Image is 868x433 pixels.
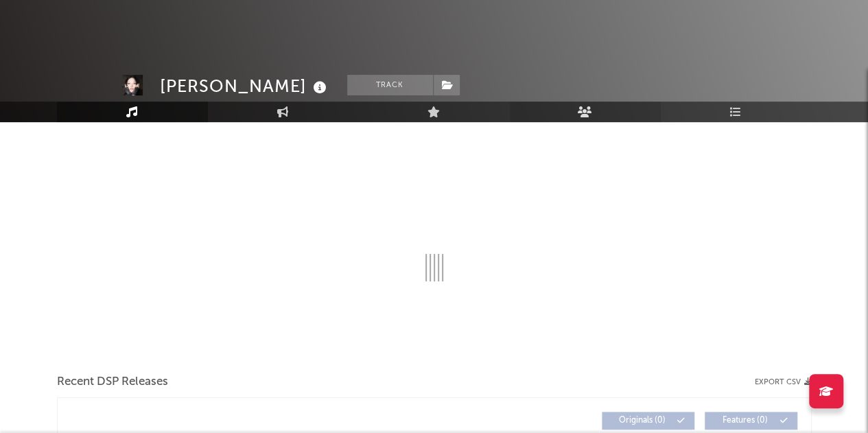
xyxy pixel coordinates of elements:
span: Recent DSP Releases [57,374,168,390]
span: Features ( 0 ) [714,417,777,425]
span: Originals ( 0 ) [611,417,674,425]
button: Originals(0) [602,412,694,430]
button: Features(0) [705,412,797,430]
button: Track [347,75,433,95]
button: Export CSV [755,378,812,386]
div: [PERSON_NAME] [160,75,330,97]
